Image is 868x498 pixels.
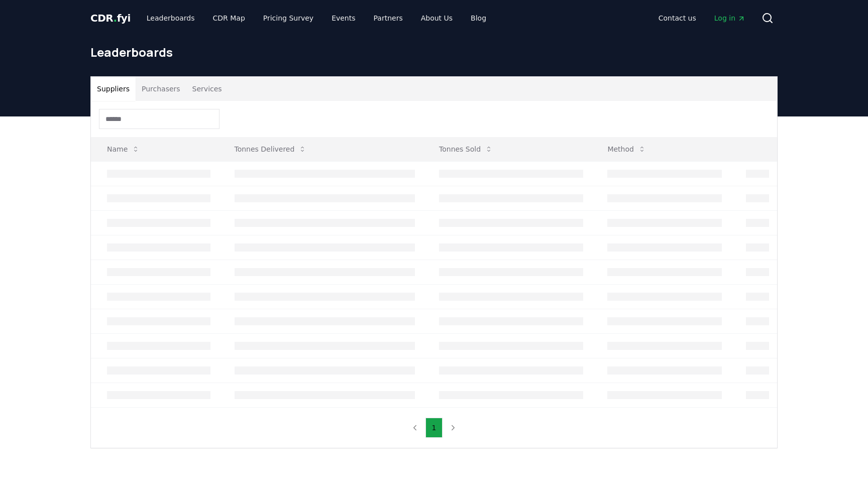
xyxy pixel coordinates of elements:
a: Log in [706,9,753,27]
button: Name [99,139,148,159]
a: Events [323,9,363,27]
h1: Leaderboards [90,44,778,60]
a: CDR.fyi [90,11,131,25]
a: Leaderboards [139,9,203,27]
button: Tonnes Delivered [227,139,315,159]
a: About Us [413,9,461,27]
span: . [114,12,117,24]
a: Blog [463,9,494,27]
button: Services [186,77,228,101]
nav: Main [139,9,494,27]
button: Suppliers [91,77,136,101]
button: 1 [425,418,443,438]
nav: Main [650,9,753,27]
button: Tonnes Sold [431,139,501,159]
a: Partners [366,9,411,27]
a: CDR Map [205,9,253,27]
a: Contact us [650,9,704,27]
button: Purchasers [136,77,186,101]
a: Pricing Survey [255,9,321,27]
span: CDR fyi [90,12,131,24]
button: Method [599,139,654,159]
span: Log in [714,13,745,23]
